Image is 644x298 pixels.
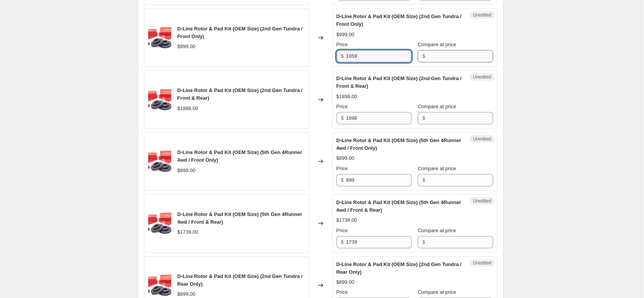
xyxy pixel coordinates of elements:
[473,198,491,204] span: Unedited
[418,228,456,233] span: Compare at price
[422,53,425,59] span: $
[418,289,456,295] span: Compare at price
[177,290,196,298] div: $899.00
[336,154,355,162] div: $899.00
[341,177,344,183] span: $
[148,150,171,173] img: D-Line-Rotor-Pad-Kit-Sm_80x.jpg
[336,13,462,27] span: D-Line Rotor & Pad Kit (OEM Size) (2nd Gen Tundra / Front Only)
[473,260,491,266] span: Unedited
[177,273,303,287] span: D-Line Rotor & Pad Kit (OEM Size) (2nd Gen Tundra / Rear Only)
[336,166,348,171] span: Price
[148,274,171,297] img: D-Line-Rotor-Pad-Kit-Sm_80x.jpg
[336,199,461,213] span: D-Line Rotor & Pad Kit (OEM Size) (5th Gen 4Runner 4wd / Front & Rear)
[341,53,344,59] span: $
[418,104,456,109] span: Compare at price
[336,93,357,100] div: $1898.00
[418,166,456,171] span: Compare at price
[336,289,348,295] span: Price
[341,115,344,121] span: $
[177,149,302,163] span: D-Line Rotor & Pad Kit (OEM Size) (5th Gen 4Runner 4wd / Front Only)
[336,42,348,47] span: Price
[473,12,491,18] span: Unedited
[336,228,348,233] span: Price
[148,26,171,49] img: D-Line-Rotor-Pad-Kit-Sm_80x.jpg
[177,167,196,174] div: $899.00
[422,239,425,245] span: $
[148,88,171,111] img: D-Line-Rotor-Pad-Kit-Sm_80x.jpg
[336,75,462,89] span: D-Line Rotor & Pad Kit (OEM Size) (2nd Gen Tundra / Front & Rear)
[336,216,357,224] div: $1739.00
[336,278,355,286] div: $899.00
[422,177,425,183] span: $
[336,31,355,39] div: $999.00
[336,104,348,109] span: Price
[177,26,303,39] span: D-Line Rotor & Pad Kit (OEM Size) (2nd Gen Tundra / Front Only)
[177,211,302,225] span: D-Line Rotor & Pad Kit (OEM Size) (5th Gen 4Runner 4wd / Front & Rear)
[336,137,461,151] span: D-Line Rotor & Pad Kit (OEM Size) (5th Gen 4Runner 4wd / Front Only)
[148,212,171,235] img: D-Line-Rotor-Pad-Kit-Sm_80x.jpg
[336,261,462,275] span: D-Line Rotor & Pad Kit (OEM Size) (2nd Gen Tundra / Rear Only)
[177,228,198,236] div: $1739.00
[177,43,196,50] div: $999.00
[418,42,456,47] span: Compare at price
[177,87,303,101] span: D-Line Rotor & Pad Kit (OEM Size) (2nd Gen Tundra / Front & Rear)
[341,239,344,245] span: $
[473,136,491,142] span: Unedited
[177,105,198,112] div: $1898.00
[473,74,491,80] span: Unedited
[422,115,425,121] span: $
